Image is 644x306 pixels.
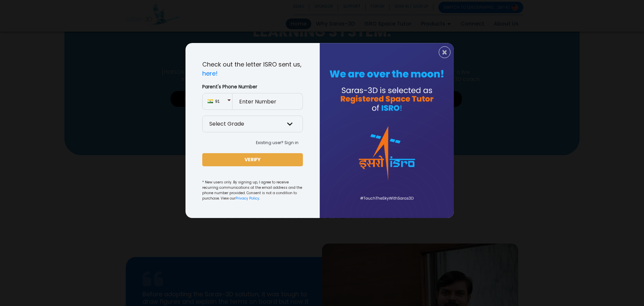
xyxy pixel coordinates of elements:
button: Close [439,46,450,58]
small: * New users only. By signing up, I agree to receive recurring communications at the email address... [202,180,303,201]
a: Privacy Policy [235,196,259,201]
button: VERIFY [202,153,303,166]
span: × [442,48,447,57]
input: Enter Number [232,93,303,110]
a: here! [202,69,218,78]
span: 91 [215,98,227,104]
p: Check out the letter ISRO sent us, [202,60,303,78]
button: Existing user? Sign in [252,138,303,148]
label: Parent's Phone Number [202,83,303,90]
